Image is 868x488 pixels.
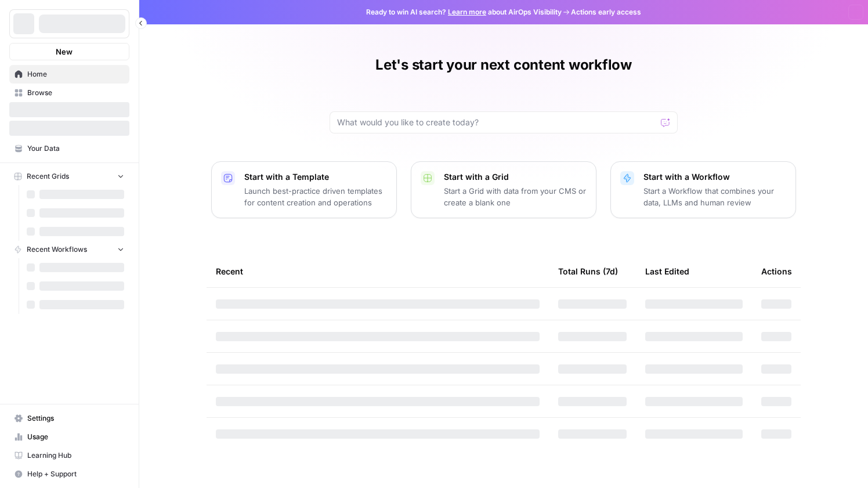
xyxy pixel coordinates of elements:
[9,241,129,258] button: Recent Workflows
[27,432,124,442] span: Usage
[244,185,387,208] p: Launch best-practice driven templates for content creation and operations
[571,7,641,17] span: Actions early access
[211,161,397,218] button: Start with a TemplateLaunch best-practice driven templates for content creation and operations
[444,185,587,208] p: Start a Grid with data from your CMS or create a blank one
[27,413,124,424] span: Settings
[337,117,656,128] input: What would you like to create today?
[558,255,618,287] div: Total Runs (7d)
[27,88,124,98] span: Browse
[643,171,786,183] p: Start with a Workflow
[375,56,632,74] h1: Let's start your next content workflow
[27,69,124,79] span: Home
[56,46,73,57] span: New
[448,8,486,16] a: Learn more
[643,185,786,208] p: Start a Workflow that combines your data, LLMs and human review
[9,428,129,446] a: Usage
[366,7,562,17] span: Ready to win AI search? about AirOps Visibility
[27,450,124,461] span: Learning Hub
[9,84,129,102] a: Browse
[9,409,129,428] a: Settings
[9,43,129,60] button: New
[9,65,129,84] a: Home
[761,255,792,287] div: Actions
[216,255,540,287] div: Recent
[244,171,387,183] p: Start with a Template
[27,143,124,154] span: Your Data
[27,469,124,479] span: Help + Support
[9,465,129,483] button: Help + Support
[9,139,129,158] a: Your Data
[9,446,129,465] a: Learning Hub
[27,171,69,182] span: Recent Grids
[610,161,796,218] button: Start with a WorkflowStart a Workflow that combines your data, LLMs and human review
[9,168,129,185] button: Recent Grids
[444,171,587,183] p: Start with a Grid
[411,161,596,218] button: Start with a GridStart a Grid with data from your CMS or create a blank one
[27,244,87,255] span: Recent Workflows
[645,255,689,287] div: Last Edited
